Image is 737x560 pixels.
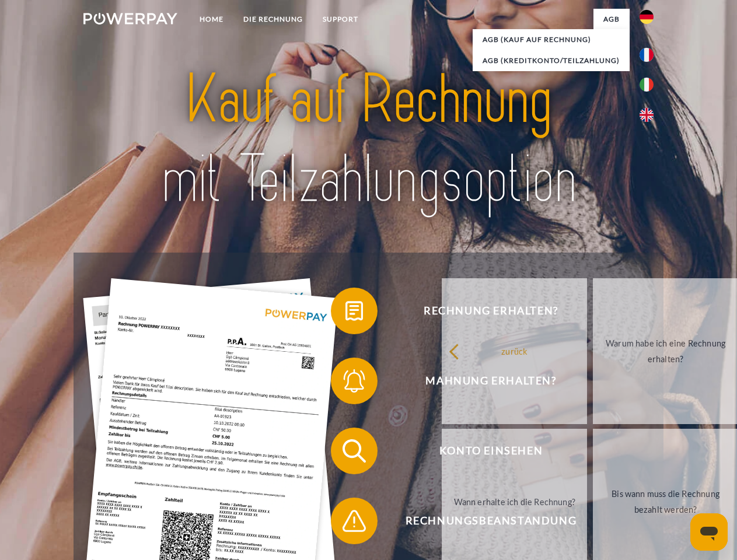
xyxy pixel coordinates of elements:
img: it [640,78,654,92]
iframe: Schaltfläche zum Öffnen des Messaging-Fensters [690,513,728,551]
button: Konto einsehen [331,428,634,474]
img: qb_bell.svg [340,366,369,395]
div: Wann erhalte ich die Rechnung? [449,494,580,509]
img: fr [640,48,654,62]
img: qb_bill.svg [340,296,369,325]
button: Rechnungsbeanstandung [331,498,634,544]
img: logo-powerpay-white.svg [83,13,177,24]
a: AGB (Kauf auf Rechnung) [473,29,630,50]
button: Rechnung erhalten? [331,288,634,334]
img: qb_search.svg [340,436,369,466]
div: Bis wann muss die Rechnung bezahlt werden? [600,486,731,517]
a: DIE RECHNUNG [233,9,313,30]
img: de [640,10,654,24]
a: agb [593,9,630,30]
button: Mahnung erhalten? [331,358,634,404]
div: Warum habe ich eine Rechnung erhalten? [600,335,731,367]
img: en [640,108,654,122]
img: title-powerpay_de.svg [111,56,626,223]
img: qb_warning.svg [340,506,369,535]
a: SUPPORT [313,9,368,30]
a: AGB (Kreditkonto/Teilzahlung) [473,50,630,71]
div: zurück [449,343,580,359]
a: Home [190,9,233,30]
